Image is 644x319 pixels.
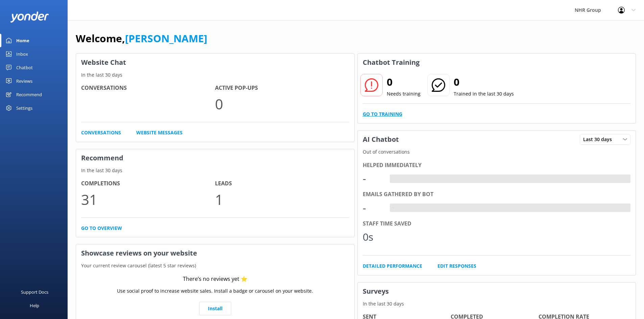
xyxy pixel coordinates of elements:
h3: Recommend [76,149,354,167]
h3: AI Chatbot [358,131,404,148]
a: Go to Training [363,110,402,118]
a: [PERSON_NAME] [125,31,207,45]
div: Chatbot [16,61,33,74]
a: Install [199,302,231,315]
p: Needs training [387,90,421,98]
span: Last 30 days [583,136,616,143]
a: Detailed Performance [363,262,422,270]
p: Out of conversations [358,148,636,156]
div: 0s [363,229,383,245]
p: In the last 30 days [76,167,354,174]
h3: Chatbot Training [358,54,425,71]
p: In the last 30 days [358,300,636,308]
div: - [390,175,395,183]
div: Home [16,34,29,47]
a: Conversations [81,129,121,136]
div: Helped immediately [363,161,631,170]
h3: Website Chat [76,54,354,71]
div: Settings [16,101,32,115]
p: Your current review carousel (latest 5 star reviews) [76,262,354,269]
p: 31 [81,188,215,211]
h2: 0 [454,74,514,90]
a: Website Messages [136,129,183,136]
h4: Active Pop-ups [215,84,349,92]
div: - [363,200,383,216]
div: Reviews [16,74,32,88]
img: yonder-white-logo.png [10,11,49,23]
div: Emails gathered by bot [363,190,631,199]
a: Go to overview [81,224,122,232]
p: Use social proof to increase website sales. Install a badge or carousel on your website. [117,287,313,295]
a: Edit Responses [437,262,476,270]
h3: Surveys [358,283,636,300]
div: Help [30,299,39,312]
div: Inbox [16,47,28,61]
h4: Completions [81,179,215,188]
p: Trained in the last 30 days [454,90,514,98]
div: - [363,170,383,187]
h2: 0 [387,74,421,90]
div: Support Docs [21,285,48,299]
p: 1 [215,188,349,211]
h1: Welcome, [76,30,207,47]
h4: Leads [215,179,349,188]
h4: Conversations [81,84,215,92]
div: Recommend [16,88,42,101]
div: There’s no reviews yet ⭐ [183,275,247,284]
div: Staff time saved [363,219,631,228]
p: 0 [215,92,349,115]
p: In the last 30 days [76,71,354,79]
div: - [390,204,395,212]
h3: Showcase reviews on your website [76,244,354,262]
